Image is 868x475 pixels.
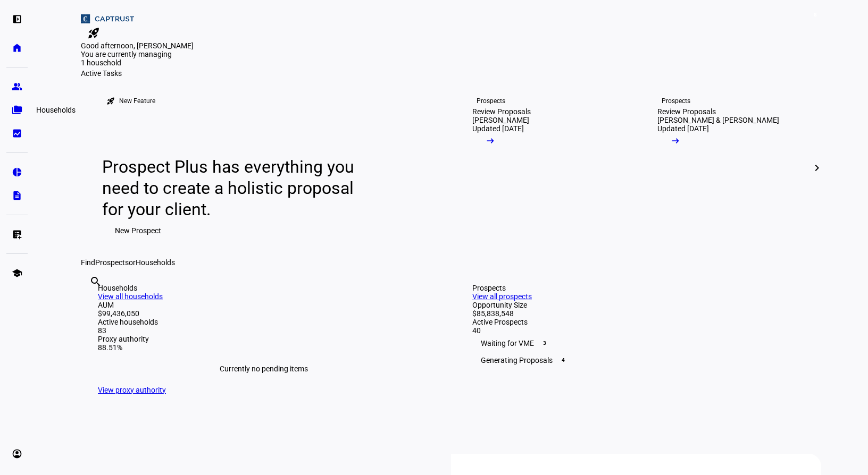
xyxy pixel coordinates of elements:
[472,292,532,301] a: View all prospects
[657,116,779,124] div: [PERSON_NAME] & [PERSON_NAME]
[12,105,22,115] eth-mat-symbol: folder_copy
[472,352,804,369] div: Generating Proposals
[32,104,80,116] div: Households
[12,43,22,53] eth-mat-symbol: home
[12,190,22,201] eth-mat-symbol: description
[472,335,804,352] div: Waiting for VME
[102,156,364,220] div: Prospect Plus has everything you need to create a holistic proposal for your client.
[136,258,175,267] span: Households
[98,301,430,309] div: AUM
[115,220,161,241] span: New Prospect
[106,97,115,105] mat-icon: rocket_launch
[811,11,820,19] span: 8
[6,162,28,183] a: pie_chart
[472,301,804,309] div: Opportunity Size
[657,107,716,116] div: Review Proposals
[6,99,28,121] a: folder_copy
[98,318,430,326] div: Active households
[472,116,529,124] div: [PERSON_NAME]
[455,78,632,258] a: ProspectsReview Proposals[PERSON_NAME]Updated [DATE]
[81,69,821,78] div: Active Tasks
[95,258,129,267] span: Prospects
[472,318,804,326] div: Active Prospects
[485,135,496,146] mat-icon: arrow_right_alt
[12,167,22,177] eth-mat-symbol: pie_chart
[472,326,804,335] div: 40
[12,81,22,92] eth-mat-symbol: group
[540,339,549,347] span: 3
[472,309,804,318] div: $85,838,548
[472,124,524,133] div: Updated [DATE]
[662,97,690,105] div: Prospects
[472,284,804,292] div: Prospects
[81,58,187,69] div: 1 household
[81,258,821,267] div: Find or
[89,290,91,302] input: Enter name of prospect or household
[657,124,709,133] div: Updated [DATE]
[472,107,531,116] div: Review Proposals
[12,229,22,240] eth-mat-symbol: list_alt_add
[98,309,430,318] div: $99,436,050
[119,97,155,105] div: New Feature
[559,356,567,364] span: 4
[477,97,505,105] div: Prospects
[98,352,430,386] div: Currently no pending items
[811,162,823,174] mat-icon: chevron_right
[81,50,172,58] span: You are currently managing
[12,128,22,139] eth-mat-symbol: bid_landscape
[6,37,28,58] a: home
[87,27,100,39] mat-icon: rocket_launch
[81,41,821,50] div: Good afternoon, [PERSON_NAME]
[98,284,430,292] div: Households
[6,123,28,144] a: bid_landscape
[6,76,28,97] a: group
[102,220,174,241] button: New Prospect
[98,343,430,352] div: 88.51%
[98,335,430,343] div: Proxy authority
[98,326,430,335] div: 83
[12,14,22,24] eth-mat-symbol: left_panel_open
[670,135,681,146] mat-icon: arrow_right_alt
[6,185,28,206] a: description
[12,448,22,459] eth-mat-symbol: account_circle
[12,268,22,278] eth-mat-symbol: school
[640,78,817,258] a: ProspectsReview Proposals[PERSON_NAME] & [PERSON_NAME]Updated [DATE]
[89,275,102,288] mat-icon: search
[98,386,166,394] a: View proxy authority
[98,292,163,301] a: View all households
